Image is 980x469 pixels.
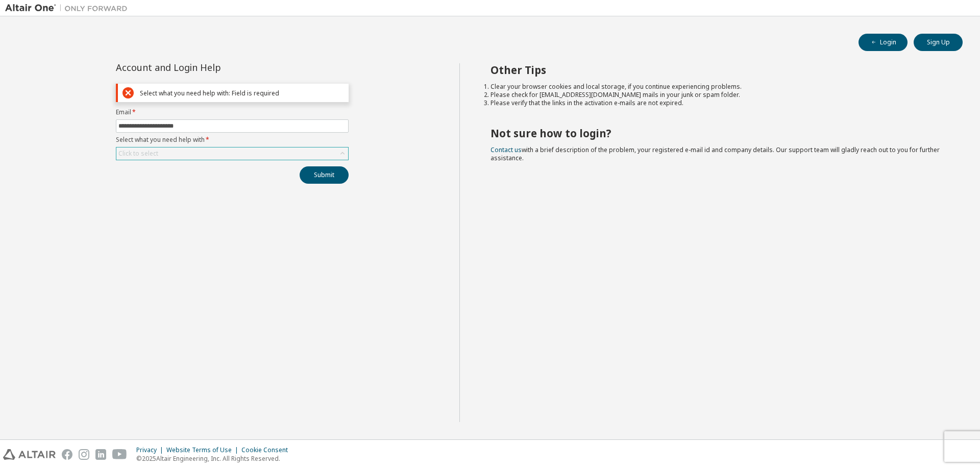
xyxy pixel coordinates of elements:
[116,63,302,71] div: Account and Login Help
[5,3,133,13] img: Altair One
[491,127,945,140] h2: Not sure how to login?
[140,89,344,97] div: Select what you need help with: Field is required
[136,446,166,454] div: Privacy
[118,150,158,158] div: Click to select
[3,449,56,460] img: altair_logo.svg
[116,136,349,144] label: Select what you need help with
[491,83,945,91] li: Clear your browser cookies and local storage, if you continue experiencing problems.
[491,145,522,154] a: Contact us
[79,449,89,460] img: instagram.svg
[112,449,127,460] img: youtube.svg
[491,63,945,77] h2: Other Tips
[136,454,294,463] p: © 2025 Altair Engineering, Inc. All Rights Reserved.
[859,34,908,51] button: Login
[116,147,348,160] div: Click to select
[116,108,349,116] label: Email
[300,166,349,184] button: Submit
[241,446,294,454] div: Cookie Consent
[914,34,963,51] button: Sign Up
[491,91,945,99] li: Please check for [EMAIL_ADDRESS][DOMAIN_NAME] mails in your junk or spam folder.
[491,99,945,107] li: Please verify that the links in the activation e-mails are not expired.
[95,449,106,460] img: linkedin.svg
[62,449,72,460] img: facebook.svg
[491,145,940,162] span: with a brief description of the problem, your registered e-mail id and company details. Our suppo...
[166,446,241,454] div: Website Terms of Use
